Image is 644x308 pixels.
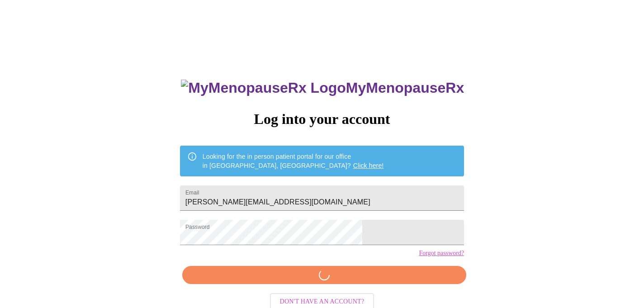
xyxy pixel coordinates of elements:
span: Don't have an account? [280,296,365,308]
img: MyMenopauseRx Logo [181,80,346,96]
a: Forgot password? [419,250,464,257]
a: Don't have an account? [268,297,377,305]
h3: Log into your account [180,111,464,128]
a: Click here! [353,162,384,169]
h3: MyMenopauseRx [181,80,464,96]
div: Looking for the in person patient portal for our office in [GEOGRAPHIC_DATA], [GEOGRAPHIC_DATA]? [203,148,384,174]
